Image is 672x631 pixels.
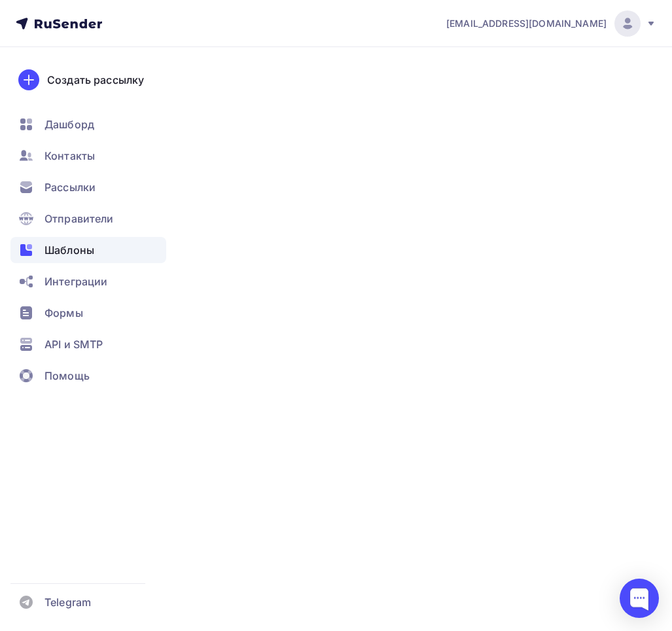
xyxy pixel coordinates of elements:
[44,242,94,258] span: Шаблоны
[44,368,90,384] span: Помощь
[44,274,107,289] span: Интеграции
[10,111,166,137] a: Дашборд
[47,72,144,88] div: Создать рассылку
[10,174,166,200] a: Рассылки
[446,17,607,30] span: [EMAIL_ADDRESS][DOMAIN_NAME]
[44,336,103,352] span: API и SMTP
[44,594,91,610] span: Telegram
[446,10,656,37] a: [EMAIL_ADDRESS][DOMAIN_NAME]
[10,300,166,326] a: Формы
[44,117,94,132] span: Дашборд
[10,206,166,232] a: Отправители
[44,305,83,321] span: Формы
[10,143,166,169] a: Контакты
[44,211,114,226] span: Отправители
[44,179,96,195] span: Рассылки
[44,148,95,164] span: Контакты
[10,237,166,263] a: Шаблоны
